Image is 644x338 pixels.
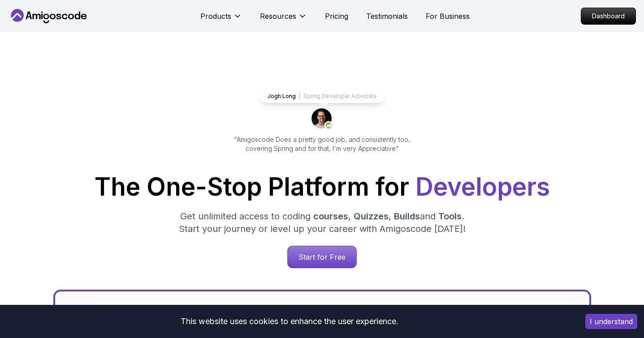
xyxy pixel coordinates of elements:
[260,11,307,29] button: Resources
[426,11,470,21] a: For Business
[313,211,348,222] span: courses
[288,246,356,268] p: Start for Free
[200,11,242,29] button: Products
[311,108,333,130] img: josh long
[325,11,348,21] a: Pricing
[394,211,420,222] span: Builds
[415,172,550,201] span: Developers
[303,93,377,100] p: Spring Developer Advocate
[268,93,296,100] p: Jogh Long
[438,211,462,222] span: Tools
[200,11,231,21] p: Products
[366,11,408,21] a: Testimonials
[287,246,357,268] a: Start for Free
[16,175,629,199] h1: The One-Stop Platform for
[354,211,389,222] span: Quizzes
[7,312,572,331] div: This website uses cookies to enhance the user experience.
[304,304,371,313] a: [URL][DOMAIN_NAME]
[260,11,296,21] p: Resources
[581,8,636,25] a: Dashboard
[172,210,473,235] p: Get unlimited access to coding , , and . Start your journey or level up your career with Amigosco...
[581,8,635,24] p: Dashboard
[585,314,637,329] button: Accept cookies
[222,135,423,153] p: "Amigoscode Does a pretty good job, and consistently too, covering Spring and for that, I'm very ...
